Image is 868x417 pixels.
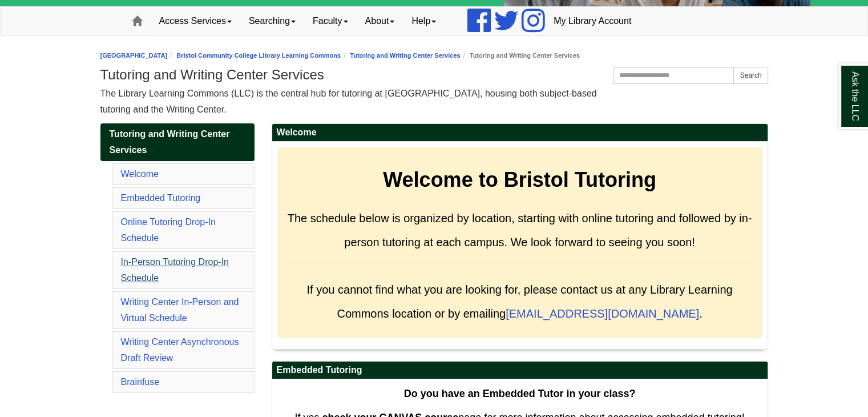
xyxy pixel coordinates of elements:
[100,123,255,161] a: Tutoring and Writing Center Services
[545,7,640,35] a: My Library Account
[461,50,580,61] li: Tutoring and Writing Center Services
[240,7,304,35] a: Searching
[100,52,168,59] a: [GEOGRAPHIC_DATA]
[383,168,656,191] strong: Welcome to Bristol Tutoring
[121,297,239,323] a: Writing Center In-Person and Virtual Schedule
[272,362,768,379] h2: Embedded Tutoring
[100,50,768,61] nav: breadcrumb
[506,307,699,320] a: [EMAIL_ADDRESS][DOMAIN_NAME]
[121,169,159,179] a: Welcome
[304,7,357,35] a: Faculty
[121,193,201,203] a: Embedded Tutoring
[357,7,403,35] a: About
[151,7,240,35] a: Access Services
[404,388,636,399] strong: Do you have an Embedded Tutor in your class?
[100,67,768,83] h1: Tutoring and Writing Center Services
[100,89,597,114] span: The Library Learning Commons (LLC) is the central hub for tutoring at [GEOGRAPHIC_DATA], housing ...
[403,7,445,35] a: Help
[288,212,752,248] span: The schedule below is organized by location, starting with online tutoring and followed by in-per...
[121,217,216,243] a: Online Tutoring Drop-In Schedule
[350,52,460,59] a: Tutoring and Writing Center Services
[121,257,229,283] a: In-Person Tutoring Drop-In Schedule
[121,377,160,387] a: Brainfuse
[733,67,768,84] button: Search
[110,129,230,155] span: Tutoring and Writing Center Services
[176,52,341,59] a: Bristol Community College Library Learning Commons
[272,124,768,142] h2: Welcome
[121,337,239,363] a: Writing Center Asynchronous Draft Review
[306,283,732,320] span: If you cannot find what you are looking for, please contact us at any Library Learning Commons lo...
